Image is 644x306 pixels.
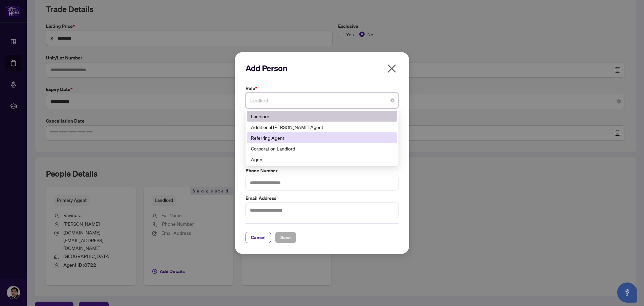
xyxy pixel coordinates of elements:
[617,282,637,303] button: Open asap
[246,194,398,202] label: Email Address
[386,63,397,74] span: close
[247,143,397,154] div: Corporation Landlord
[251,145,393,152] div: Corporation Landlord
[246,63,398,74] h2: Add Person
[247,154,397,165] div: Agent
[246,167,398,174] label: Phone Number
[247,132,397,143] div: Referring Agent
[246,232,271,243] button: Cancel
[390,98,394,102] span: close-circle
[246,85,398,92] label: Role
[251,134,393,141] div: Referring Agent
[251,123,393,131] div: Additional [PERSON_NAME] Agent
[251,156,393,163] div: Agent
[247,122,397,132] div: Additional RAHR Agent
[251,113,393,120] div: Landlord
[275,232,296,243] button: Save
[250,94,394,107] span: Landlord
[251,232,266,243] span: Cancel
[247,111,397,122] div: Landlord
